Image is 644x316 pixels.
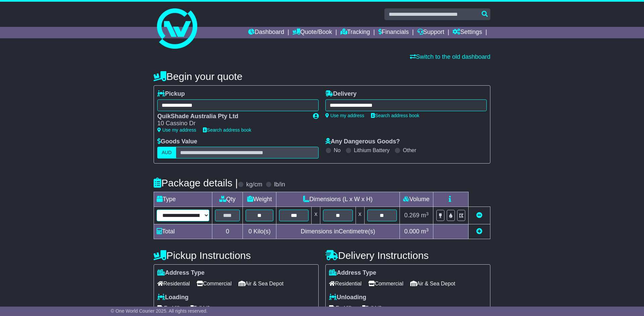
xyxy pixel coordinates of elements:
[334,147,340,153] label: No
[325,250,490,261] h4: Delivery Instructions
[368,278,403,289] span: Commercial
[249,228,252,235] span: 0
[157,90,185,98] label: Pickup
[154,177,238,188] h4: Package details |
[378,27,409,38] a: Financials
[403,147,416,153] label: Other
[157,147,176,159] label: AUD
[399,192,433,207] td: Volume
[417,27,444,38] a: Support
[476,212,482,219] a: Remove this item
[203,127,251,133] a: Search address book
[157,120,306,127] div: 10 Cassino Dr
[329,278,362,289] span: Residential
[404,212,419,219] span: 0.269
[354,147,390,153] label: Lithium Battery
[276,224,399,239] td: Dimensions in Centimetre(s)
[421,212,429,219] span: m
[157,127,196,133] a: Use my address
[404,228,419,235] span: 0.000
[212,192,243,207] td: Qty
[157,303,180,313] span: Forklift
[154,224,212,239] td: Total
[356,207,364,224] td: x
[359,303,382,313] span: Tail Lift
[452,27,482,38] a: Settings
[312,207,320,224] td: x
[157,278,190,289] span: Residential
[157,294,189,301] label: Loading
[157,138,197,145] label: Goods Value
[426,211,429,216] sup: 3
[426,227,429,232] sup: 3
[154,192,212,207] td: Type
[325,113,364,118] a: Use my address
[340,27,370,38] a: Tracking
[154,71,490,82] h4: Begin your quote
[325,90,357,98] label: Delivery
[329,303,352,313] span: Forklift
[154,250,319,261] h4: Pickup Instructions
[157,113,306,120] div: QuikShade Australia Pty Ltd
[111,308,208,314] span: © One World Courier 2025. All rights reserved.
[243,224,276,239] td: Kilo(s)
[410,53,490,60] a: Switch to the old dashboard
[212,224,243,239] td: 0
[325,138,400,145] label: Any Dangerous Goods?
[274,181,285,188] label: lb/in
[476,228,482,235] a: Add new item
[410,278,455,289] span: Air & Sea Depot
[246,181,262,188] label: kg/cm
[329,269,376,277] label: Address Type
[276,192,399,207] td: Dimensions (L x W x H)
[292,27,332,38] a: Quote/Book
[243,192,276,207] td: Weight
[187,303,210,313] span: Tail Lift
[248,27,284,38] a: Dashboard
[421,228,429,235] span: m
[197,278,231,289] span: Commercial
[157,269,205,277] label: Address Type
[238,278,284,289] span: Air & Sea Depot
[329,294,366,301] label: Unloading
[371,113,419,118] a: Search address book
